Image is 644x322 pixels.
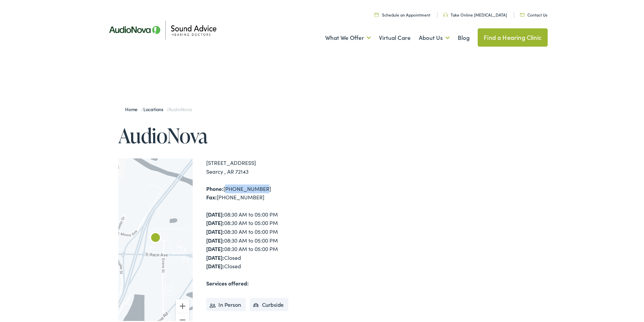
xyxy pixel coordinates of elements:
strong: Phone: [206,183,223,191]
a: What We Offer [325,24,371,49]
a: Locations [143,104,167,111]
a: Take Online [MEDICAL_DATA] [443,10,507,16]
strong: [DATE]: [206,244,224,251]
strong: Fax: [206,192,217,199]
strong: [DATE]: [206,235,224,243]
img: Calendar icon in a unique green color, symbolizing scheduling or date-related features. [375,11,379,16]
a: Blog [458,24,470,49]
li: In Person [206,297,246,310]
strong: [DATE]: [206,261,224,268]
strong: Services offered: [206,278,249,286]
strong: [DATE]: [206,226,224,234]
strong: [DATE]: [206,252,224,260]
a: Home [125,104,141,111]
a: Contact Us [520,10,547,16]
a: Virtual Care [379,24,411,49]
h1: AudioNova [118,123,325,145]
span: AudioNova [169,104,192,111]
button: Zoom in [176,298,189,312]
a: Schedule an Appointment [375,10,430,16]
strong: [DATE]: [206,209,224,217]
a: About Us [419,24,450,49]
li: Curbside [250,297,289,310]
div: AudioNova [147,229,164,245]
a: Find a Hearing Clinic [478,27,548,45]
img: Headphone icon in a unique green color, suggesting audio-related services or features. [443,11,448,16]
strong: [DATE]: [206,218,224,225]
div: 08:30 AM to 05:00 PM 08:30 AM to 05:00 PM 08:30 AM to 05:00 PM 08:30 AM to 05:00 PM 08:30 AM to 0... [206,209,325,269]
div: [STREET_ADDRESS] Searcy , AR 72143 [206,157,325,174]
span: / / [125,104,192,111]
div: [PHONE_NUMBER] [PHONE_NUMBER] [206,183,325,200]
img: Icon representing mail communication in a unique green color, indicative of contact or communicat... [520,12,525,15]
